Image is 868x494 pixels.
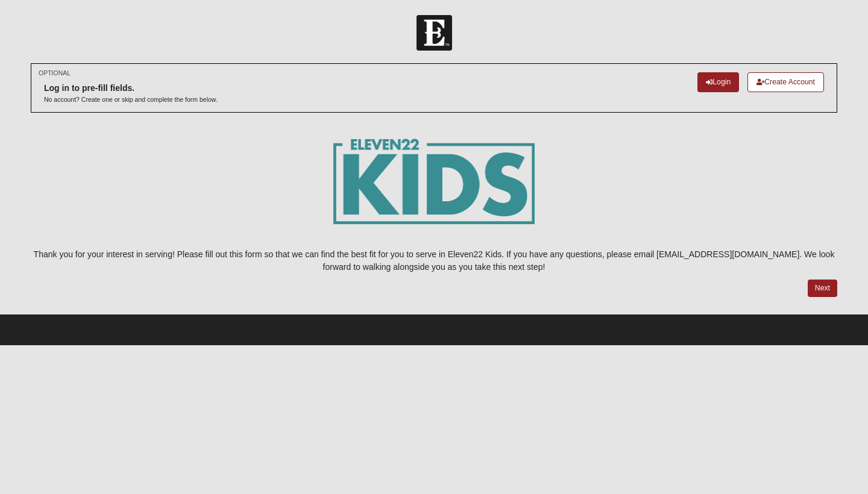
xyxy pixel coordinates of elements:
[808,280,837,297] a: Next
[34,249,835,272] span: Thank you for your interest in serving! Please fill out this form so that we can find the best fi...
[417,15,452,51] img: Church of Eleven22 Logo
[44,83,218,93] h6: Log in to pre-fill fields.
[697,72,739,92] a: Login
[39,69,71,78] small: OPTIONAL
[333,137,535,242] img: E22_kids_logogrn-01.png
[747,72,824,92] a: Create Account
[44,95,218,104] p: No account? Create one or skip and complete the form below.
